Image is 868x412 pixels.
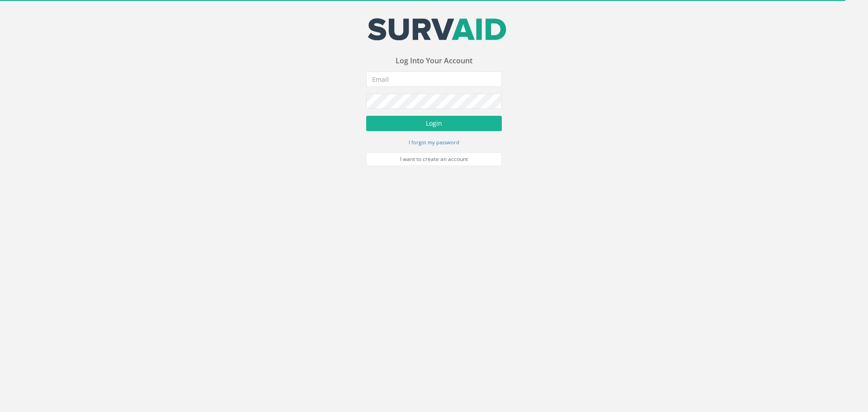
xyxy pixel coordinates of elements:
small: I forgot my password [409,139,459,146]
h3: Log Into Your Account [366,57,502,65]
input: Email [366,71,502,87]
button: Login [366,116,502,131]
a: I forgot my password [409,138,459,146]
a: I want to create an account [366,152,502,166]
